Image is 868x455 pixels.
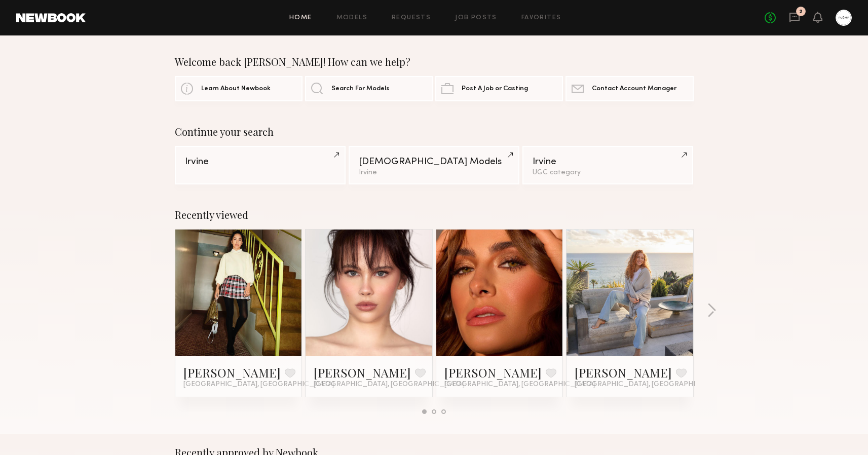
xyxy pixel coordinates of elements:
[575,381,726,389] span: [GEOGRAPHIC_DATA], [GEOGRAPHIC_DATA]
[392,15,431,21] a: Requests
[521,15,561,21] a: Favorites
[175,209,694,221] div: Recently viewed
[175,76,303,101] a: Learn About Newbook
[522,146,693,184] a: IrvineUGC category
[462,86,528,92] span: Post A Job or Casting
[289,15,312,21] a: Home
[533,169,683,176] div: UGC category
[533,157,683,167] div: Irvine
[359,157,509,167] div: [DEMOGRAPHIC_DATA] Models
[175,56,694,68] div: Welcome back [PERSON_NAME]! How can we help?
[183,381,334,389] span: [GEOGRAPHIC_DATA], [GEOGRAPHIC_DATA]
[183,364,281,381] a: [PERSON_NAME]
[201,86,271,92] span: Learn About Newbook
[314,381,465,389] span: [GEOGRAPHIC_DATA], [GEOGRAPHIC_DATA]
[444,381,595,389] span: [GEOGRAPHIC_DATA], [GEOGRAPHIC_DATA]
[359,169,509,176] div: Irvine
[305,76,433,101] a: Search For Models
[565,76,693,101] a: Contact Account Manager
[455,15,497,21] a: Job Posts
[185,157,335,167] div: Irvine
[444,364,542,381] a: [PERSON_NAME]
[799,9,803,15] div: 2
[789,12,800,24] a: 2
[314,364,411,381] a: [PERSON_NAME]
[435,76,563,101] a: Post A Job or Casting
[175,126,694,138] div: Continue your search
[175,146,346,184] a: Irvine
[349,146,519,184] a: [DEMOGRAPHIC_DATA] ModelsIrvine
[592,86,676,92] span: Contact Account Manager
[575,364,672,381] a: [PERSON_NAME]
[331,86,390,92] span: Search For Models
[336,15,367,21] a: Models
